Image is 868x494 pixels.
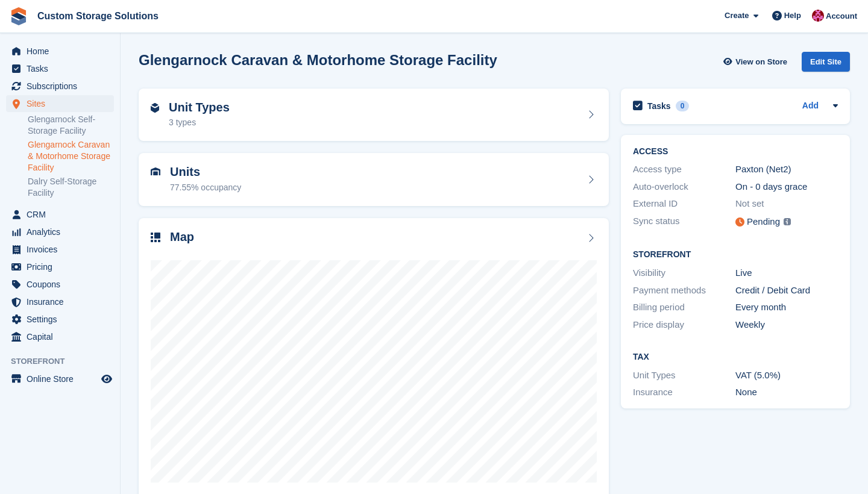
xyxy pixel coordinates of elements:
[6,258,114,275] a: menu
[784,10,801,22] span: Help
[6,78,114,95] a: menu
[633,284,735,298] div: Payment methods
[6,328,114,345] a: menu
[735,284,838,298] div: Credit / Debit Card
[169,116,230,129] div: 3 types
[27,60,99,77] span: Tasks
[27,328,99,345] span: Capital
[735,301,838,314] div: Every month
[633,266,735,280] div: Visibility
[27,95,99,112] span: Sites
[151,167,160,176] img: unit-icn-7be61d7bf1b0ce9d3e12c5938cc71ed9869f7b940bace4675aadf7bd6d80202e.svg
[6,60,114,77] a: menu
[735,318,838,332] div: Weekly
[633,369,735,383] div: Unit Types
[27,311,99,328] span: Settings
[170,181,241,194] div: 77.55% occupancy
[826,10,857,22] span: Account
[735,163,838,177] div: Paxton (Net2)
[735,386,838,399] div: None
[747,215,780,229] div: Pending
[139,153,609,206] a: Units 77.55% occupancy
[27,276,99,293] span: Coupons
[633,386,735,399] div: Insurance
[11,355,120,367] span: Storefront
[169,101,230,114] h2: Unit Types
[633,180,735,194] div: Auto-overlock
[27,241,99,258] span: Invoices
[6,276,114,293] a: menu
[139,52,497,68] h2: Glengarnock Caravan & Motorhome Storage Facility
[170,165,241,179] h2: Units
[633,197,735,211] div: External ID
[139,89,609,142] a: Unit Types 3 types
[27,293,99,310] span: Insurance
[735,180,838,194] div: On - 0 days grace
[633,301,735,314] div: Billing period
[6,293,114,310] a: menu
[784,218,791,225] img: icon-info-grey-7440780725fd019a000dd9b08b2336e03edf1995a4989e88bcd33f0948082b44.svg
[633,352,838,362] h2: Tax
[735,56,787,68] span: View on Store
[722,52,792,72] a: View on Store
[6,224,114,240] a: menu
[633,147,838,157] h2: ACCESS
[802,52,850,72] div: Edit Site
[812,10,824,22] img: Jack Alexander
[6,311,114,328] a: menu
[647,101,671,111] h2: Tasks
[27,370,99,387] span: Online Store
[725,10,749,22] span: Create
[27,258,99,275] span: Pricing
[633,318,735,332] div: Price display
[28,139,114,174] a: Glengarnock Caravan & Motorhome Storage Facility
[6,206,114,223] a: menu
[10,7,28,25] img: stora-icon-8386f47178a22dfd0bd8f6a31ec36ba5ce8667c1dd55bd0f319d3a0aa187defe.svg
[802,99,819,113] a: Add
[633,250,838,260] h2: Storefront
[6,370,114,387] a: menu
[633,163,735,177] div: Access type
[676,101,690,111] div: 0
[151,233,160,242] img: map-icn-33ee37083ee616e46c38cad1a60f524a97daa1e2b2c8c0bc3eb3415660979fc1.svg
[27,224,99,240] span: Analytics
[6,241,114,258] a: menu
[633,214,735,230] div: Sync status
[27,206,99,223] span: CRM
[735,369,838,383] div: VAT (5.0%)
[170,230,194,244] h2: Map
[6,95,114,112] a: menu
[28,176,114,199] a: Dalry Self-Storage Facility
[6,43,114,60] a: menu
[99,372,114,386] a: Preview store
[735,197,838,211] div: Not set
[735,266,838,280] div: Live
[151,103,159,113] img: unit-type-icn-2b2737a686de81e16bb02015468b77c625bbabd49415b5ef34ead5e3b44a266d.svg
[27,78,99,95] span: Subscriptions
[802,52,850,77] a: Edit Site
[27,43,99,60] span: Home
[33,6,163,26] a: Custom Storage Solutions
[28,114,114,137] a: Glengarnock Self-Storage Facility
